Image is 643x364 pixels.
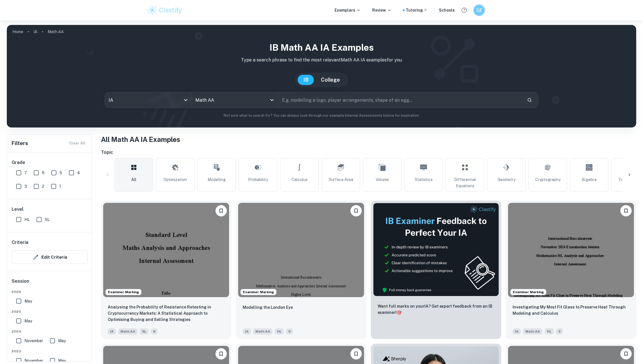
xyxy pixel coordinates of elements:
span: Math AA [118,328,138,335]
span: 2 [42,183,44,190]
span: 3 [24,183,27,190]
span: Modelling [208,176,226,183]
span: IA [108,328,116,335]
span: 6 [42,170,45,176]
div: IA [105,92,191,108]
img: Clastify logo [147,5,183,16]
span: Surface Area [329,176,353,183]
span: 🎯 [397,310,401,315]
span: IA [513,328,521,335]
img: Math AA IA example thumbnail: Modelling the London Eye [238,203,364,297]
h1: All Math AA IA Examples [101,134,636,144]
button: Search [525,95,534,105]
button: DZ [473,5,485,16]
span: May [24,318,32,324]
button: Open [268,96,276,104]
span: IA [243,328,251,335]
span: Examiner Marking [106,290,141,295]
span: Volume [376,176,389,183]
span: Algebra [582,176,597,183]
span: 2025 [12,309,88,314]
span: 3 [556,328,563,335]
span: Examiner Marking [511,290,546,295]
p: Exemplars [335,7,361,13]
a: Examiner MarkingBookmarkAnalysing the Probability of Resistance Retesting in Cryptocurrency Marke... [101,201,231,339]
span: Cryptography [535,176,560,183]
span: May [58,357,66,364]
span: SL [140,328,149,335]
img: profile cover [7,25,636,127]
a: IA [33,28,37,36]
span: Examiner Marking [241,290,276,295]
span: 5 [60,170,62,176]
p: Analysing the Probability of Resistance Retesting in Cryptocurrency Markets: A Statistical Approa... [108,304,225,323]
span: Math AA [253,328,272,335]
a: Examiner MarkingBookmarkModelling the London EyeIAMath AAHL5 [236,201,366,339]
h6: Session [12,278,88,289]
span: HL [24,216,30,223]
a: Home [12,28,23,36]
span: Calculus [291,176,308,183]
button: Edit Criteria [12,250,88,264]
span: Optimization [164,176,187,183]
h6: Criteria [12,239,28,246]
input: E.g. modelling a logo, player arrangements, shape of an egg... [278,92,523,108]
a: Tutoring [406,7,428,13]
span: 4 [77,170,80,176]
span: 2024 [12,329,88,334]
span: May [24,298,32,304]
a: Examiner MarkingBookmarkInvestigating My Most Fit Glass to Preserve Heat Through Modeling and Cal... [506,201,636,339]
button: Bookmark [215,348,227,359]
span: 1 [59,183,61,190]
p: Not sure what to search for? You can always look through our example Internal Assessments below f... [11,113,632,118]
button: Bookmark [620,205,632,216]
p: Investigating My Most Fit Glass to Preserve Heat Through Modeling and Calculus [513,304,629,316]
button: Bookmark [620,348,632,359]
p: Review [372,7,392,13]
span: Geometry [498,176,515,183]
button: IB [298,75,314,85]
span: November [24,338,43,344]
button: Bookmark [350,348,362,359]
span: HL [545,328,554,335]
span: Differential Equations [448,176,482,189]
span: Math AA [523,328,542,335]
span: All [131,176,136,183]
span: Trigonometry [618,176,643,183]
h6: Topic [101,149,636,156]
span: SL [45,216,50,223]
span: Statistics [415,176,433,183]
h6: Grade [12,159,88,166]
h1: IB Math AA IA examples [11,41,632,54]
p: Math AA [48,29,64,35]
button: Bookmark [350,205,362,216]
img: Math AA IA example thumbnail: Analysing the Probability of Resistance [103,203,229,297]
h6: Filters [12,139,28,147]
p: Modelling the London Eye [243,304,293,310]
span: 2026 [12,289,88,294]
button: College [315,75,346,85]
h6: DZ [476,7,483,13]
p: Want full marks on your IA ? Get expert feedback from an IB examiner! [378,303,494,316]
span: May [58,338,66,344]
p: Type a search phrase to find the most relevant Math AA IA examples for you [11,57,632,63]
span: Probability [248,176,268,183]
button: Bookmark [215,205,227,216]
span: 7 [24,170,27,176]
a: Schools [439,7,455,13]
span: 2023 [12,349,88,354]
span: HL [275,328,284,335]
span: November [24,357,43,364]
h6: Level [12,206,88,213]
a: ThumbnailWant full marks on yourIA? Get expert feedback from an IB examiner! [371,201,501,339]
button: Help and Feedback [459,5,469,15]
span: 6 [151,328,158,335]
span: 5 [286,328,293,335]
img: Thumbnail [373,203,499,296]
img: Math AA IA example thumbnail: Investigating My Most Fit Glass to Prese [508,203,634,297]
